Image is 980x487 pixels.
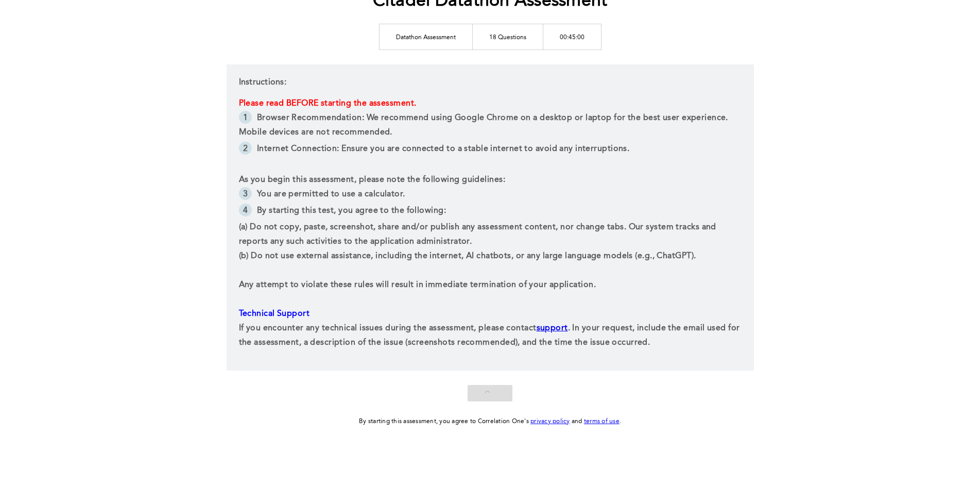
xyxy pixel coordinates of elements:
[227,64,754,371] div: Instructions:
[257,207,446,215] span: By starting this test, you agree to the following:
[239,252,696,260] span: (b) Do not use external assistance, including the internet, AI chatbots, or any large language mo...
[584,418,620,425] a: terms of use
[239,310,310,318] span: Technical Support
[543,24,601,49] td: 00:45:00
[359,416,621,427] div: By starting this assessment, you agree to Correlation One's and .
[239,281,596,289] span: Any attempt to violate these rules will result in immediate termination of your application.
[239,324,742,347] span: . In your request, include the email used for the assessment, a description of the issue (screens...
[530,418,570,425] a: privacy policy
[257,145,629,153] span: Internet Connection: Ensure you are connected to a stable internet to avoid any interruptions.
[537,324,568,332] a: support
[257,190,405,198] span: You are permitted to use a calculator.
[239,324,537,332] span: If you encounter any technical issues during the assessment, please contact
[239,223,719,246] span: (a) Do not copy, paste, screenshot, share and/or publish any assessment content, nor change tabs....
[379,24,472,49] td: Datathon Assessment
[239,99,417,108] strong: Please read BEFORE starting the assessment.
[239,114,731,137] span: Browser Recommendation: We recommend using Google Chrome on a desktop or laptop for the best user...
[472,24,543,49] td: 18 Questions
[239,176,505,184] span: As you begin this assessment, please note the following guidelines:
